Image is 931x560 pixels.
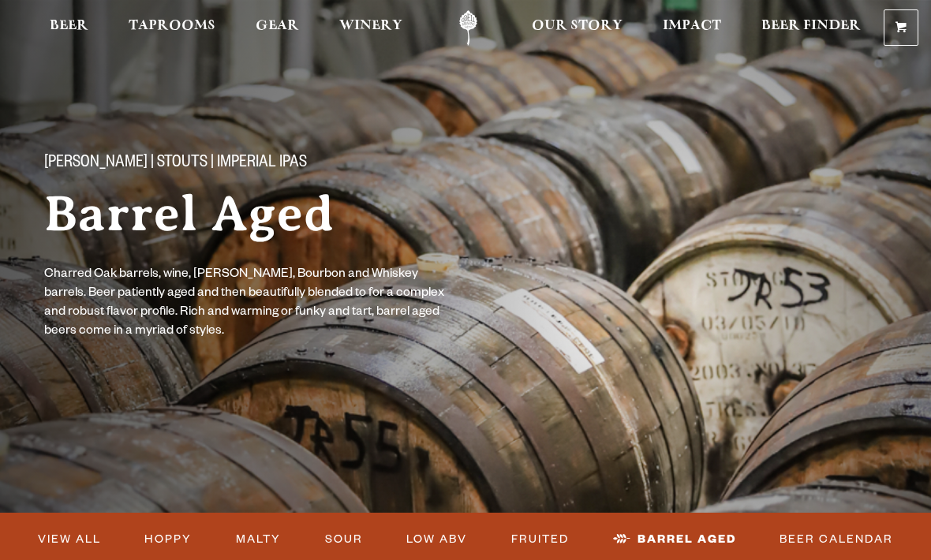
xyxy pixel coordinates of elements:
[245,10,309,46] a: Gear
[751,10,871,46] a: Beer Finder
[773,521,899,558] a: Beer Calendar
[44,154,307,174] span: [PERSON_NAME] | Stouts | Imperial IPAs
[129,20,215,32] span: Taprooms
[339,20,402,32] span: Winery
[118,10,226,46] a: Taprooms
[319,521,369,558] a: Sour
[652,10,731,46] a: Impact
[522,10,633,46] a: Our Story
[400,521,473,558] a: Low ABV
[44,266,448,342] p: Charred Oak barrels, wine, [PERSON_NAME], Bourbon and Whiskey barrels. Beer patiently aged and th...
[39,10,99,46] a: Beer
[663,20,721,32] span: Impact
[607,521,742,558] a: Barrel Aged
[532,20,623,32] span: Our Story
[505,521,575,558] a: Fruited
[230,521,287,558] a: Malty
[32,521,107,558] a: View All
[761,20,861,32] span: Beer Finder
[256,20,299,32] span: Gear
[439,10,498,46] a: Odell Home
[44,187,537,241] h1: Barrel Aged
[329,10,413,46] a: Winery
[138,521,198,558] a: Hoppy
[50,20,88,32] span: Beer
